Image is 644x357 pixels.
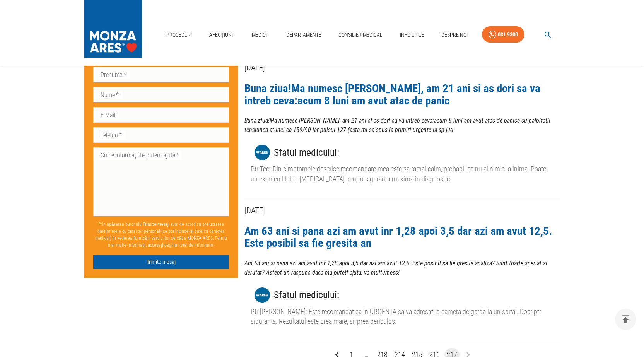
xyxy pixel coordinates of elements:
button: MONZA ARESSfatul medicului:Ptr [PERSON_NAME]: Este recomandat ca in URGENTA sa va adresati o came... [244,277,560,333]
h3: Sfatul medicului : [274,145,339,161]
img: MONZA ARES [255,145,270,160]
span: [DATE] [244,63,265,72]
img: MONZA ARES [255,287,270,303]
a: Despre Noi [438,27,471,43]
a: Medici [247,27,272,43]
p: Am 63 ani si pana azi am avut inr 1,28 apoi 3,5 dar azi am avut 12,5. Este posibil sa fie gresita... [244,259,560,277]
p: Buna ziua!Ma numesc [PERSON_NAME], am 21 ani si as dori sa va intreb ceva:acum 8 luni am avut ata... [244,116,560,135]
div: Ptr [PERSON_NAME]: Este recomandat ca in URGENTA sa va adresati o camera de garda la un spital. D... [251,307,554,326]
span: [DATE] [244,206,265,215]
a: Consilier Medical [335,27,386,43]
button: delete [615,309,636,330]
a: Proceduri [163,27,195,43]
p: Prin apăsarea butonului , sunt de acord cu prelucrarea datelor mele cu caracter personal (ce pot ... [93,217,229,251]
h3: Sfatul medicului : [274,287,339,303]
a: Buna ziua!Ma numesc [PERSON_NAME], am 21 ani si as dori sa va intreb ceva:acum 8 luni am avut ata... [244,82,540,107]
a: Info Utile [397,27,427,43]
button: MONZA ARESSfatul medicului:Ptr Teo: Din simptomele descrise recomandare mea este sa ramai calm, p... [244,135,560,190]
a: Departamente [283,27,325,43]
a: Am 63 ani si pana azi am avut inr 1,28 apoi 3,5 dar azi am avut 12,5. Este posibil sa fie gresita an [244,224,552,250]
b: Trimite mesaj [143,221,169,227]
div: 031 9300 [498,30,518,39]
a: Afecțiuni [206,27,236,43]
div: Ptr Teo: Din simptomele descrise recomandare mea este sa ramai calm, probabil ca nu ai nimic la i... [251,164,554,184]
button: Trimite mesaj [93,255,229,269]
a: 031 9300 [482,26,524,43]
